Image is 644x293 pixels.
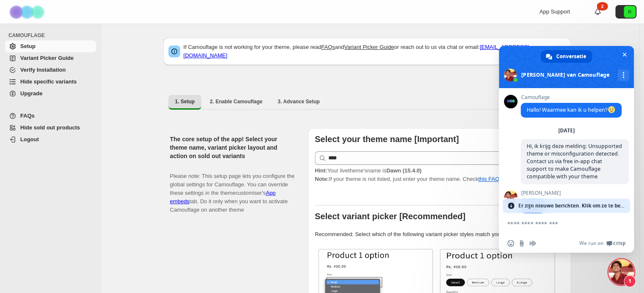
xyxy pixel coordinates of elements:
span: FAQs [20,113,35,119]
span: Chat sluiten [620,50,629,59]
span: 3. Advance Setup [278,98,320,105]
a: Hide sold out products [5,122,96,134]
span: 1. Setup [175,98,195,105]
a: Logout [5,134,96,145]
div: [DATE] [558,128,575,133]
span: Hallo! Waarmee kan ik u helpen? [527,106,616,113]
a: FAQs [5,110,96,122]
span: Setup [20,43,35,49]
span: 1 [624,275,636,287]
p: If your theme is not listed, just enter your theme name. Check to find your theme name. [315,167,564,183]
a: Variant Picker Guide [5,52,96,64]
span: Er zijn nieuwe berichten. Klik om ze te bekijken. [518,199,625,213]
span: Stuur een bestand [518,240,525,247]
span: CAMOUFLAGE [8,32,97,39]
span: Camouflage [521,94,622,100]
strong: Note: [315,176,329,182]
a: FAQs [321,44,335,50]
span: Your live theme's name is [315,167,422,174]
img: Camouflage [7,0,49,24]
span: [PERSON_NAME] [521,190,561,196]
div: Meer kanalen [617,70,629,81]
span: Crisp [613,240,625,247]
span: Conversatie [556,50,586,63]
p: Recommended: Select which of the following variant picker styles match your theme. [315,230,564,239]
span: Logout [20,136,39,142]
span: App Support [539,8,570,15]
a: Setup [5,40,96,52]
a: Upgrade [5,88,96,99]
span: Hi, ik krijg deze melding: Unsupported theme or misconfiguration detected. Contact us via free in... [527,142,622,180]
b: Select variant picker [Recommended] [315,212,465,221]
span: Variant Picker Guide [20,55,73,61]
span: Upgrade [20,90,43,97]
span: Avatar with initials R [624,6,636,18]
text: R [628,9,631,14]
span: 2. Enable Camouflage [210,98,262,105]
a: Verify Installation [5,64,96,76]
span: Hide sold out products [20,124,80,131]
b: Select your theme name [Important] [315,134,459,144]
p: If Camouflage is not working for your theme, please read and or reach out to us via chat or email: [184,43,566,60]
a: Variant Picker Guide [344,44,394,50]
a: Hide specific variants [5,76,96,88]
p: Please note: This setup page lets you configure the global settings for Camouflage. You can overr... [170,164,295,214]
div: Conversatie [541,50,592,63]
button: Avatar with initials R [615,5,636,19]
h2: The core setup of the app! Select your theme name, variant picker layout and action on sold out v... [170,135,295,160]
div: Chat sluiten [609,259,634,285]
div: 2 [597,2,608,11]
span: Emoji invoegen [507,240,514,247]
span: Audiobericht opnemen [529,240,536,247]
span: We run on [579,240,603,247]
textarea: Typ een bericht... [507,220,607,228]
span: Hide specific variants [20,78,77,85]
a: 2 [593,8,602,16]
a: this FAQ [478,176,499,182]
span: Verify Installation [20,67,66,73]
strong: Hint: [315,167,327,174]
strong: Dawn (15.4.0) [386,167,421,174]
a: We run onCrisp [579,240,625,247]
